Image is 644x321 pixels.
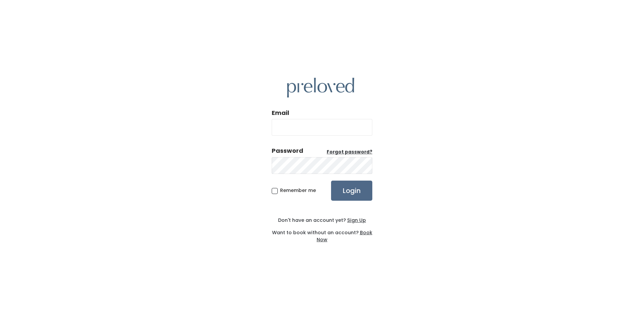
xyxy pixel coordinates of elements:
a: Sign Up [346,217,366,223]
div: Password [272,146,303,155]
span: Remember me [280,187,316,194]
u: Sign Up [347,217,366,223]
input: Login [331,181,372,201]
div: Don't have an account yet? [272,217,372,224]
img: preloved logo [287,78,354,98]
label: Email [272,109,289,117]
a: Book Now [317,229,372,243]
div: Want to book without an account? [272,224,372,243]
a: Forgot password? [327,149,372,155]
